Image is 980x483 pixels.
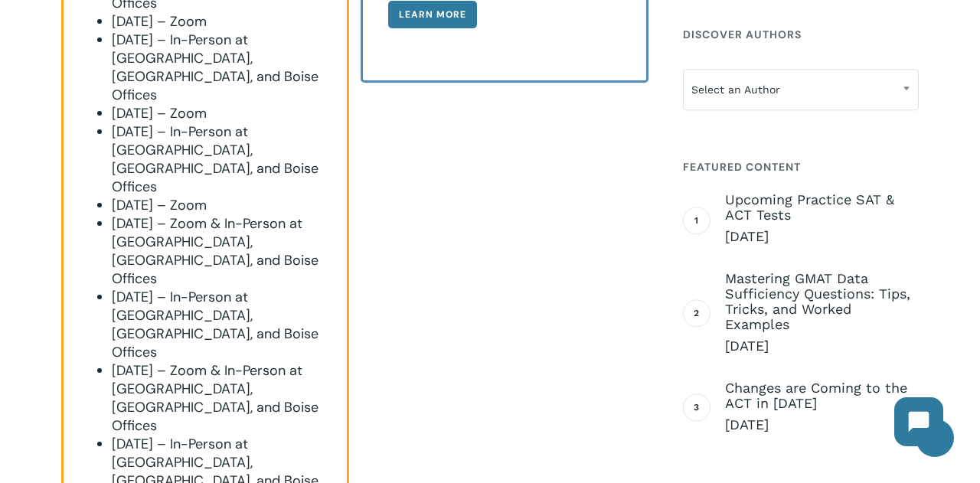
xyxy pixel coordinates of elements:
[112,288,318,361] span: [DATE] – In-Person at [GEOGRAPHIC_DATA], [GEOGRAPHIC_DATA], and Boise Offices
[725,192,919,246] a: Upcoming Practice SAT & ACT Tests [DATE]
[684,73,918,106] span: Select an Author
[725,416,919,434] span: [DATE]
[399,7,466,22] span: Learn more
[112,31,318,104] span: [DATE] – In-Person at [GEOGRAPHIC_DATA], [GEOGRAPHIC_DATA], and Boise Offices
[879,382,959,462] iframe: Chatbot
[725,337,919,355] span: [DATE]
[725,227,919,246] span: [DATE]
[112,361,318,435] span: [DATE] – Zoom & In-Person at [GEOGRAPHIC_DATA], [GEOGRAPHIC_DATA], and Boise Offices
[112,104,207,122] span: [DATE] – Zoom
[683,153,919,181] h4: Featured Content
[683,21,919,48] h4: Discover Authors
[388,1,477,28] a: Learn more
[725,380,919,411] span: Changes are Coming to the ACT in [DATE]
[725,380,919,434] a: Changes are Coming to the ACT in [DATE] [DATE]
[112,196,207,214] span: [DATE] – Zoom
[725,192,919,223] span: Upcoming Practice SAT & ACT Tests
[112,122,318,196] span: [DATE] – In-Person at [GEOGRAPHIC_DATA], [GEOGRAPHIC_DATA], and Boise Offices
[112,214,318,288] span: [DATE] – Zoom & In-Person at [GEOGRAPHIC_DATA], [GEOGRAPHIC_DATA], and Boise Offices
[112,12,207,31] span: [DATE] – Zoom
[725,271,919,355] a: Mastering GMAT Data Sufficiency Questions: Tips, Tricks, and Worked Examples [DATE]
[683,69,919,110] span: Select an Author
[725,271,919,332] span: Mastering GMAT Data Sufficiency Questions: Tips, Tricks, and Worked Examples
